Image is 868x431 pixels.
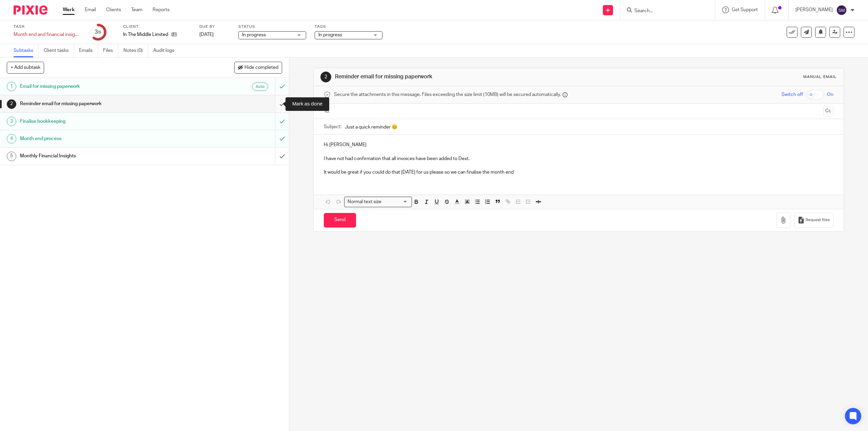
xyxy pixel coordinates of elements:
[7,117,16,126] div: 3
[199,24,230,30] label: Due by
[344,197,412,207] div: Search for option
[95,28,101,36] div: 3
[63,6,75,13] a: Work
[234,62,282,73] button: Hide completed
[20,134,185,144] h1: Month end process
[238,24,306,30] label: Status
[20,81,185,92] h1: Email for missing paperwork
[252,82,268,91] div: Auto
[7,82,16,91] div: 1
[242,33,266,37] span: In progress
[324,108,331,115] label: To:
[85,6,96,13] a: Email
[123,31,168,38] p: In The Middle Limited
[14,5,47,15] img: Pixie
[98,31,101,34] small: /5
[315,24,382,30] label: Tags
[806,217,830,223] span: Request files
[123,24,191,30] label: Client
[153,44,179,57] a: Audit logs
[836,5,847,16] img: svg%3E
[827,91,833,98] span: On
[324,155,833,162] p: I have not had confirmation that all invoices have been added to Dext.
[383,198,408,205] input: Search for option
[634,8,695,14] input: Search
[14,24,81,30] label: Task
[14,31,81,38] div: Month end and financial insights
[7,152,16,161] div: 5
[335,73,593,80] h1: Reminder email for missing paperwork
[123,44,148,57] a: Notes (0)
[324,123,341,130] label: Subject:
[14,44,39,57] a: Subtasks
[794,213,833,228] button: Request files
[199,32,214,37] span: [DATE]
[7,62,44,73] button: + Add subtask
[79,44,98,57] a: Emails
[795,6,833,13] p: [PERSON_NAME]
[324,169,833,176] p: It would be great if you could do that [DATE] for us please so we can finalise the month end
[244,65,278,71] span: Hide completed
[106,6,121,13] a: Clients
[346,198,383,205] span: Normal text size
[103,44,118,57] a: Files
[131,6,142,13] a: Team
[320,72,331,82] div: 2
[20,151,185,161] h1: Monthly Financial Insights
[324,141,833,148] p: Hi [PERSON_NAME]
[732,7,758,12] span: Get Support
[20,99,185,109] h1: Reminder email for missing paperwork
[153,6,170,13] a: Reports
[7,99,16,109] div: 2
[20,116,185,126] h1: Finalise bookkeeping
[7,134,16,143] div: 4
[318,33,342,37] span: In progress
[44,44,74,57] a: Client tasks
[823,106,833,116] button: Cc
[803,74,837,80] div: Manual email
[324,213,356,228] input: Send
[334,91,561,98] span: Secure the attachments in this message. Files exceeding the size limit (10MB) will be secured aut...
[782,91,803,98] span: Switch off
